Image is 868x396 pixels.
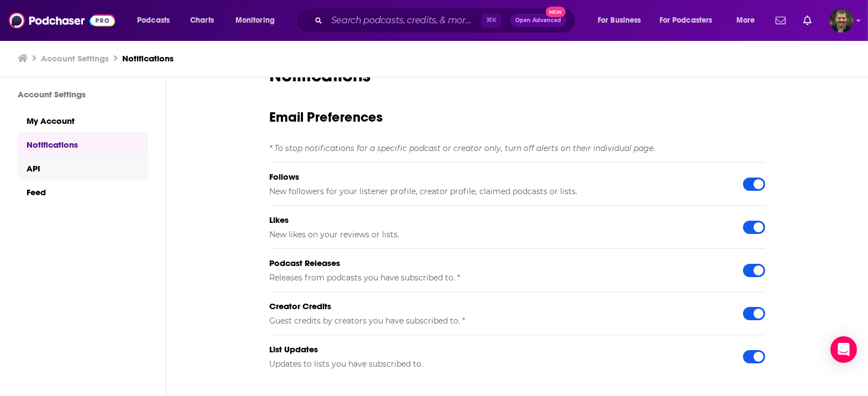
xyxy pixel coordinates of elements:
button: open menu [590,12,655,29]
h5: Guest credits by creators you have subscribed to. * [270,316,725,326]
img: Podchaser - Follow, Share and Rate Podcasts [9,10,115,31]
span: Podcasts [137,13,170,28]
span: Open Advanced [515,18,561,23]
h5: * To stop notifications for a specific podcast or creator only, turn off alerts on their individu... [270,143,765,153]
input: Search podcasts, credits, & more... [327,12,481,29]
h5: Likes [270,215,725,225]
div: Search podcasts, credits, & more... [307,8,586,33]
button: open menu [729,12,769,29]
a: My Account [18,108,148,132]
span: More [736,13,755,28]
h5: Releases from podcasts you have subscribed to. * [270,273,725,283]
a: API [18,156,148,180]
h5: Creator Credits [270,301,725,311]
h5: Follows [270,171,725,182]
a: Show notifications dropdown [799,11,816,30]
h5: New likes on your reviews or lists. [270,230,725,239]
span: For Business [598,13,641,28]
a: Account Settings [41,53,109,64]
h3: Account Settings [18,89,148,100]
button: Open AdvancedNew [510,14,566,27]
span: Logged in as vincegalloro [829,8,854,33]
a: Notifications [122,53,174,64]
span: Charts [190,13,214,28]
span: New [546,7,566,17]
a: Feed [18,180,148,204]
h5: Podcast Releases [270,258,725,268]
button: open menu [652,12,729,29]
span: Monitoring [236,13,275,28]
h5: Updates to lists you have subscribed to. [270,359,725,369]
a: Show notifications dropdown [771,11,790,30]
h5: List Updates [270,344,725,355]
button: open menu [228,12,289,29]
a: Notifications [18,132,148,156]
a: Charts [183,12,221,29]
button: Show profile menu [829,8,854,33]
h3: Email Preferences [270,108,765,126]
div: Open Intercom Messenger [830,336,857,363]
img: User Profile [829,8,854,33]
span: ⌘ K [481,13,501,28]
span: For Podcasters [660,13,713,28]
h5: New followers for your listener profile, creator profile, claimed podcasts or lists. [270,186,725,196]
button: open menu [129,12,184,29]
